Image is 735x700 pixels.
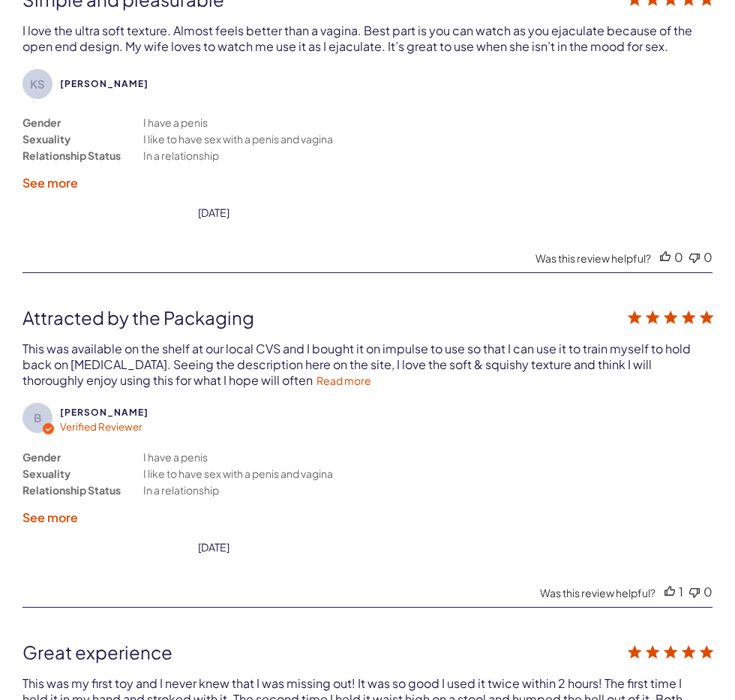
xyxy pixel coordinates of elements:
div: Vote up [660,249,670,265]
div: I have a penis [143,449,208,465]
div: Relationship Status [22,482,121,498]
text: B [34,410,41,425]
div: I have a penis [143,114,208,131]
div: I like to have sex with a penis and vagina [143,465,333,482]
label: See more [22,509,78,525]
div: date [198,540,229,554]
div: [DATE] [198,540,229,554]
span: Barry [60,407,148,418]
div: In a relationship [143,482,219,498]
div: I like to have sex with a penis and vagina [143,131,333,147]
div: In a relationship [143,147,219,164]
div: 0 [703,584,712,599]
div: Relationship Status [22,147,121,164]
div: date [198,206,229,219]
span: Verified Reviewer [60,420,142,433]
div: Vote up [664,584,675,599]
div: Gender [22,449,61,465]
div: [DATE] [198,206,229,219]
div: 1 [679,584,683,599]
div: Sexuality [22,131,70,147]
a: Read more [316,374,371,387]
div: 0 [703,249,712,265]
div: Gender [22,114,61,131]
span: Ken S. [60,78,148,89]
text: KS [30,77,45,91]
div: Sexuality [22,465,70,482]
label: See more [22,175,78,191]
div: Attracted by the Packaging [22,306,574,329]
div: Was this review helpful? [535,251,651,265]
div: I love the ultra soft texture. Almost feels better than a vagina. Best part is you can watch as y... [22,23,694,54]
div: Vote down [689,584,700,599]
div: 0 [674,249,683,265]
div: This was available on the shelf at our local CVS and I bought it on impulse to use so that I can ... [22,341,693,388]
div: Vote down [689,249,700,265]
div: Great experience [22,641,574,663]
div: Was this review helpful? [540,586,655,599]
